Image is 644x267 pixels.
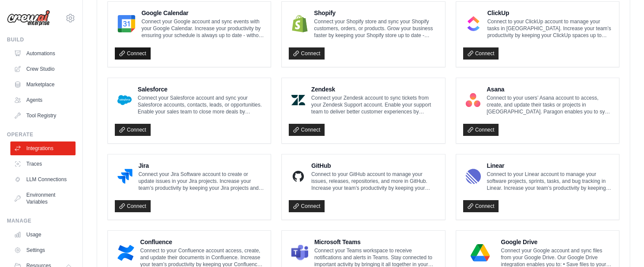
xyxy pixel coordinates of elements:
[10,78,76,91] a: Marketplace
[7,10,50,26] img: Logo
[10,157,76,171] a: Traces
[487,171,612,192] p: Connect to your Linear account to manage your software projects, sprints, tasks, and bug tracking...
[487,161,612,170] h4: Linear
[115,124,151,136] a: Connect
[138,94,264,115] p: Connect your Salesforce account and sync your Salesforce accounts, contacts, leads, or opportunit...
[487,18,612,39] p: Connect to your ClickUp account to manage your tasks in [GEOGRAPHIC_DATA]. Increase your team’s p...
[10,173,76,186] a: LLM Connections
[10,62,76,76] a: Crew Studio
[487,9,612,17] h4: ClickUp
[115,200,151,212] a: Connect
[311,85,438,94] h4: Zendesk
[140,238,264,246] h4: Confluence
[289,47,325,60] a: Connect
[466,15,481,32] img: ClickUp Logo
[463,124,499,136] a: Connect
[7,36,76,43] div: Build
[117,15,136,32] img: Google Calendar Logo
[291,91,305,109] img: Zendesk Logo
[10,243,76,257] a: Settings
[115,47,151,60] a: Connect
[311,171,438,192] p: Connect to your GitHub account to manage your issues, releases, repositories, and more in GitHub....
[139,161,264,170] h4: Jira
[142,9,264,17] h4: Google Calendar
[10,109,76,123] a: Tool Registry
[7,131,76,138] div: Operate
[463,47,499,60] a: Connect
[291,15,308,32] img: Shopify Logo
[139,171,264,192] p: Connect your Jira Software account to create or update issues in your Jira projects. Increase you...
[7,217,76,224] div: Manage
[10,47,76,60] a: Automations
[10,188,76,209] a: Environment Variables
[486,94,612,115] p: Connect to your users’ Asana account to access, create, and update their tasks or projects in [GE...
[311,161,438,170] h4: GitHub
[289,124,325,136] a: Connect
[117,244,134,261] img: Confluence Logo
[291,244,308,261] img: Microsoft Teams Logo
[466,168,481,185] img: Linear Logo
[311,94,438,115] p: Connect your Zendesk account to sync tickets from your Zendesk Support account. Enable your suppo...
[10,93,76,107] a: Agents
[10,228,76,242] a: Usage
[463,200,499,212] a: Connect
[289,200,325,212] a: Connect
[486,85,612,94] h4: Asana
[142,18,264,39] p: Connect your Google account and sync events with your Google Calendar. Increase your productivity...
[10,141,76,155] a: Integrations
[314,18,438,39] p: Connect your Shopify store and sync your Shopify customers, orders, or products. Grow your busine...
[466,244,495,261] img: Google Drive Logo
[466,91,481,109] img: Asana Logo
[291,168,305,185] img: GitHub Logo
[138,85,264,94] h4: Salesforce
[314,9,438,17] h4: Shopify
[501,238,612,246] h4: Google Drive
[117,91,132,109] img: Salesforce Logo
[117,168,133,185] img: Jira Logo
[314,238,438,246] h4: Microsoft Teams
